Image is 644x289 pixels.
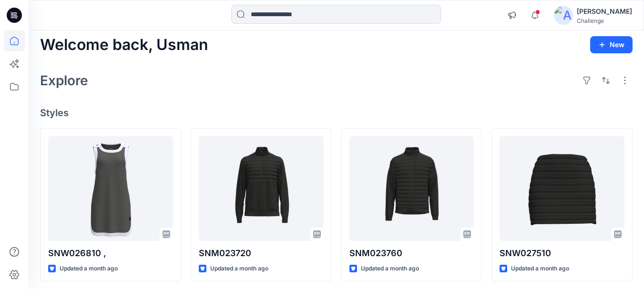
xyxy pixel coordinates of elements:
[500,136,624,241] a: SNW027510
[60,264,118,274] p: Updated a month ago
[349,136,474,241] a: SNM023760
[48,136,173,241] a: SNW026810 ,
[199,247,324,260] p: SNM023720
[577,6,632,17] div: [PERSON_NAME]
[511,264,569,274] p: Updated a month ago
[577,17,632,24] div: Challenge
[40,73,88,88] h2: Explore
[361,264,419,274] p: Updated a month ago
[40,36,208,54] h2: Welcome back, Usman
[210,264,268,274] p: Updated a month ago
[199,136,324,241] a: SNM023720
[500,247,624,260] p: SNW027510
[40,107,633,119] h4: Styles
[590,36,633,53] button: New
[48,247,173,260] p: SNW026810 ,
[349,247,474,260] p: SNM023760
[554,6,573,25] img: avatar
